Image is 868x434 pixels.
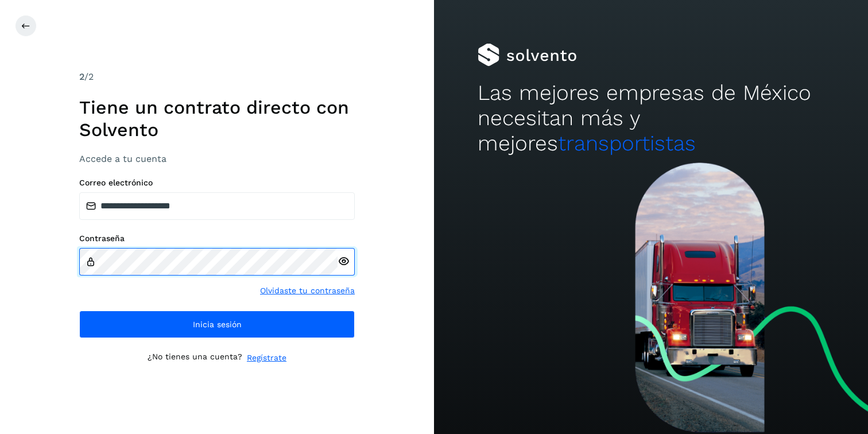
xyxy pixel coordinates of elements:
[193,320,242,328] span: Inicia sesión
[79,178,355,188] label: Correo electrónico
[79,96,355,141] h1: Tiene un contrato directo con Solvento
[148,352,242,364] p: ¿No tienes una cuenta?
[79,71,84,82] span: 2
[79,70,355,84] div: /2
[79,234,355,243] label: Contraseña
[247,352,286,364] a: Regístrate
[558,131,696,156] span: transportistas
[478,80,825,157] h2: Las mejores empresas de México necesitan más y mejores
[260,285,355,297] a: Olvidaste tu contraseña
[79,311,355,338] button: Inicia sesión
[79,153,355,164] h3: Accede a tu cuenta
